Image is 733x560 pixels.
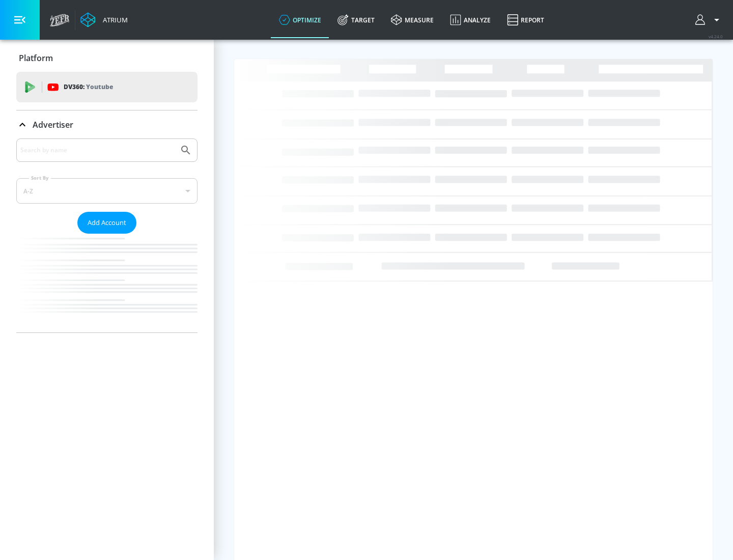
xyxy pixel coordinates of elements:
[86,81,113,92] p: Youtube
[16,110,198,139] div: Advertiser
[329,2,383,38] a: Target
[80,12,128,27] a: Atrium
[88,217,126,229] span: Add Account
[77,212,136,234] button: Add Account
[271,2,329,38] a: optimize
[16,178,198,204] div: A-Z
[709,34,723,39] span: v 4.24.0
[442,2,499,38] a: Analyze
[29,175,51,181] label: Sort By
[16,234,198,332] nav: list of Advertiser
[16,138,198,332] div: Advertiser
[99,15,128,24] div: Atrium
[20,144,175,157] input: Search by name
[16,72,198,102] div: DV360: Youtube
[64,81,113,93] p: DV360:
[499,2,552,38] a: Report
[16,44,198,72] div: Platform
[383,2,442,38] a: measure
[33,119,73,130] p: Advertiser
[19,52,53,64] p: Platform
